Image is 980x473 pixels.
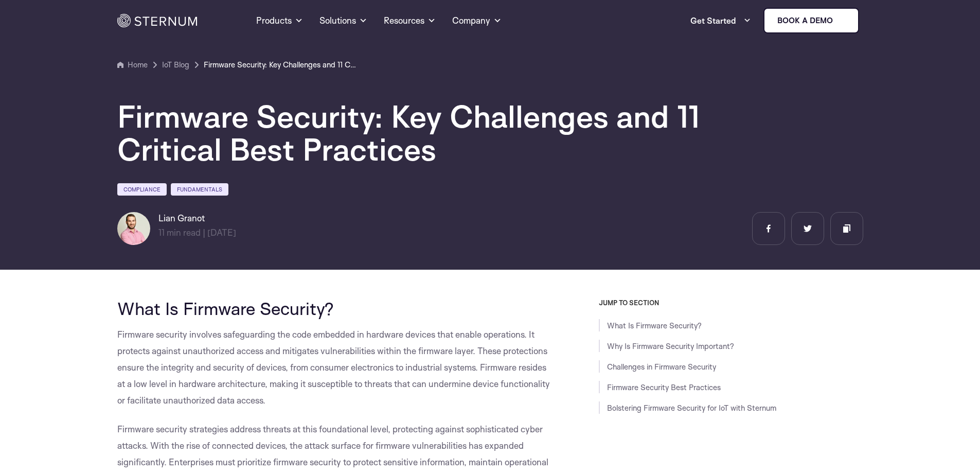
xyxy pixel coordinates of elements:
h6: Lian Granot [158,212,236,224]
a: Compliance [117,183,167,196]
a: Challenges in Firmware Security [607,362,716,372]
span: 11 [158,227,165,238]
h1: Firmware Security: Key Challenges and 11 Critical Best Practices [117,100,735,166]
a: Firmware Security: Key Challenges and 11 Critical Best Practices [204,59,358,71]
a: Resources [384,2,436,39]
a: Bolstering Firmware Security for IoT with Sternum [607,403,776,413]
a: Products [256,2,303,39]
a: Get Started [690,10,751,31]
img: Lian Granot [117,212,150,245]
span: Firmware security involves safeguarding the code embedded in hardware devices that enable operati... [117,329,550,406]
span: [DATE] [207,227,236,238]
a: Book a demo [763,8,859,33]
a: IoT Blog [162,59,189,71]
span: What Is Firmware Security? [117,297,334,319]
img: sternum iot [837,16,845,25]
a: Firmware Security Best Practices [607,382,721,392]
h3: JUMP TO SECTION [599,299,863,307]
a: Solutions [319,2,367,39]
a: Home [117,59,148,71]
a: Company [452,2,502,39]
a: Fundamentals [171,183,228,196]
span: min read | [158,227,205,238]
